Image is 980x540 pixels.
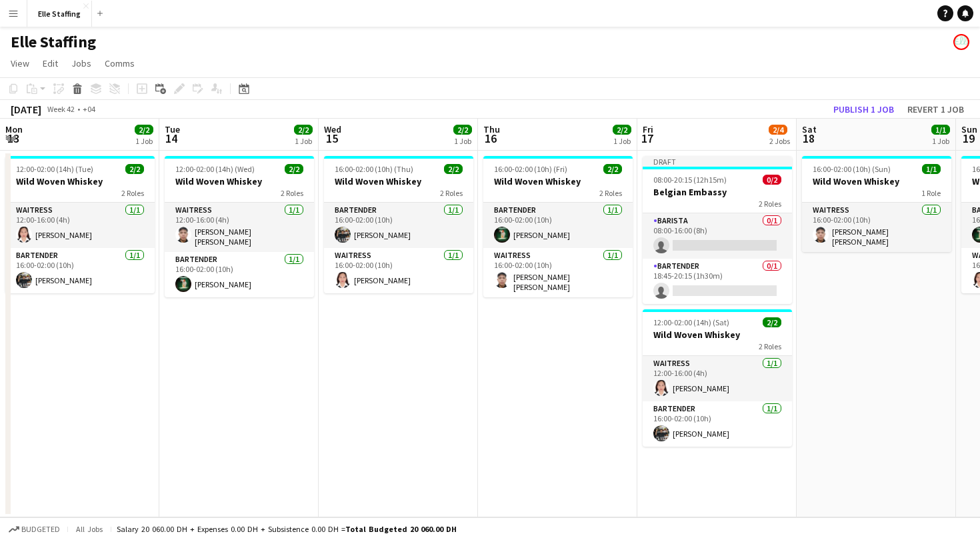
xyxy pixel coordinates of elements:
[494,164,567,174] span: 16:00-02:00 (10h) (Fri)
[643,309,792,447] app-job-card: 12:00-02:00 (14h) (Sat)2/2Wild Woven Whiskey2 RolesWaitress1/112:00-16:00 (4h)[PERSON_NAME]Barten...
[802,175,951,187] h3: Wild Woven Whiskey
[613,125,631,135] span: 2/2
[483,123,500,135] span: Thu
[759,199,781,209] span: 2 Roles
[27,1,92,27] button: Elle Staffing
[335,164,413,174] span: 16:00-02:00 (10h) (Thu)
[125,164,144,174] span: 2/2
[454,136,471,146] div: 1 Job
[324,175,473,187] h3: Wild Woven Whiskey
[5,203,155,248] app-card-role: Waitress1/112:00-16:00 (4h)[PERSON_NAME]
[5,248,155,293] app-card-role: Bartender1/116:00-02:00 (10h)[PERSON_NAME]
[5,156,155,293] app-job-card: 12:00-02:00 (14h) (Tue)2/2Wild Woven Whiskey2 RolesWaitress1/112:00-16:00 (4h)[PERSON_NAME]Barten...
[759,341,781,351] span: 2 Roles
[481,131,500,146] span: 16
[121,188,144,198] span: 2 Roles
[11,57,29,69] span: View
[105,57,135,69] span: Comms
[921,188,941,198] span: 1 Role
[599,188,622,198] span: 2 Roles
[828,101,899,118] button: Publish 1 job
[165,175,314,187] h3: Wild Woven Whiskey
[643,213,792,259] app-card-role: Barista0/108:00-16:00 (8h)
[165,123,180,135] span: Tue
[295,136,312,146] div: 1 Job
[802,203,951,252] app-card-role: Waitress1/116:00-02:00 (10h)[PERSON_NAME] [PERSON_NAME]
[643,259,792,304] app-card-role: Bartender0/118:45-20:15 (1h30m)
[73,524,105,534] span: All jobs
[763,175,781,185] span: 0/2
[440,188,463,198] span: 2 Roles
[11,103,41,116] div: [DATE]
[165,156,314,297] app-job-card: 12:00-02:00 (14h) (Wed)2/2Wild Woven Whiskey2 RolesWaitress1/112:00-16:00 (4h)[PERSON_NAME] [PERS...
[43,57,58,69] span: Edit
[135,136,153,146] div: 1 Job
[483,156,633,297] app-job-card: 16:00-02:00 (10h) (Fri)2/2Wild Woven Whiskey2 RolesBartender1/116:00-02:00 (10h)[PERSON_NAME]Wait...
[643,156,792,304] app-job-card: Draft08:00-20:15 (12h15m)0/2Belgian Embassy2 RolesBarista0/108:00-16:00 (8h) Bartender0/118:45-20...
[769,136,790,146] div: 2 Jobs
[902,101,969,118] button: Revert 1 job
[71,57,91,69] span: Jobs
[7,522,62,537] button: Budgeted
[483,203,633,248] app-card-role: Bartender1/116:00-02:00 (10h)[PERSON_NAME]
[175,164,255,174] span: 12:00-02:00 (14h) (Wed)
[322,131,341,146] span: 15
[453,125,472,135] span: 2/2
[653,175,727,185] span: 08:00-20:15 (12h15m)
[653,317,729,327] span: 12:00-02:00 (14h) (Sat)
[165,203,314,252] app-card-role: Waitress1/112:00-16:00 (4h)[PERSON_NAME] [PERSON_NAME]
[324,156,473,293] app-job-card: 16:00-02:00 (10h) (Thu)2/2Wild Woven Whiskey2 RolesBartender1/116:00-02:00 (10h)[PERSON_NAME]Wait...
[643,186,792,198] h3: Belgian Embassy
[802,156,951,252] app-job-card: 16:00-02:00 (10h) (Sun)1/1Wild Woven Whiskey1 RoleWaitress1/116:00-02:00 (10h)[PERSON_NAME] [PERS...
[932,136,949,146] div: 1 Job
[21,525,60,534] span: Budgeted
[324,203,473,248] app-card-role: Bartender1/116:00-02:00 (10h)[PERSON_NAME]
[444,164,463,174] span: 2/2
[324,248,473,293] app-card-role: Waitress1/116:00-02:00 (10h)[PERSON_NAME]
[800,131,817,146] span: 18
[643,356,792,401] app-card-role: Waitress1/112:00-16:00 (4h)[PERSON_NAME]
[643,156,792,167] div: Draft
[959,131,977,146] span: 19
[483,248,633,297] app-card-role: Waitress1/116:00-02:00 (10h)[PERSON_NAME] [PERSON_NAME]
[931,125,950,135] span: 1/1
[763,317,781,327] span: 2/2
[769,125,787,135] span: 2/4
[953,34,969,50] app-user-avatar: Gaelle Vanmullem
[5,123,23,135] span: Mon
[117,524,457,534] div: Salary 20 060.00 DH + Expenses 0.00 DH + Subsistence 0.00 DH =
[11,32,96,52] h1: Elle Staffing
[641,131,653,146] span: 17
[802,123,817,135] span: Sat
[44,104,77,114] span: Week 42
[603,164,622,174] span: 2/2
[5,55,35,72] a: View
[5,175,155,187] h3: Wild Woven Whiskey
[163,131,180,146] span: 14
[16,164,93,174] span: 12:00-02:00 (14h) (Tue)
[345,524,457,534] span: Total Budgeted 20 060.00 DH
[3,131,23,146] span: 13
[643,329,792,341] h3: Wild Woven Whiskey
[613,136,631,146] div: 1 Job
[285,164,303,174] span: 2/2
[643,401,792,447] app-card-role: Bartender1/116:00-02:00 (10h)[PERSON_NAME]
[66,55,97,72] a: Jobs
[281,188,303,198] span: 2 Roles
[922,164,941,174] span: 1/1
[99,55,140,72] a: Comms
[294,125,313,135] span: 2/2
[165,252,314,297] app-card-role: Bartender1/116:00-02:00 (10h)[PERSON_NAME]
[37,55,63,72] a: Edit
[324,123,341,135] span: Wed
[961,123,977,135] span: Sun
[643,123,653,135] span: Fri
[135,125,153,135] span: 2/2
